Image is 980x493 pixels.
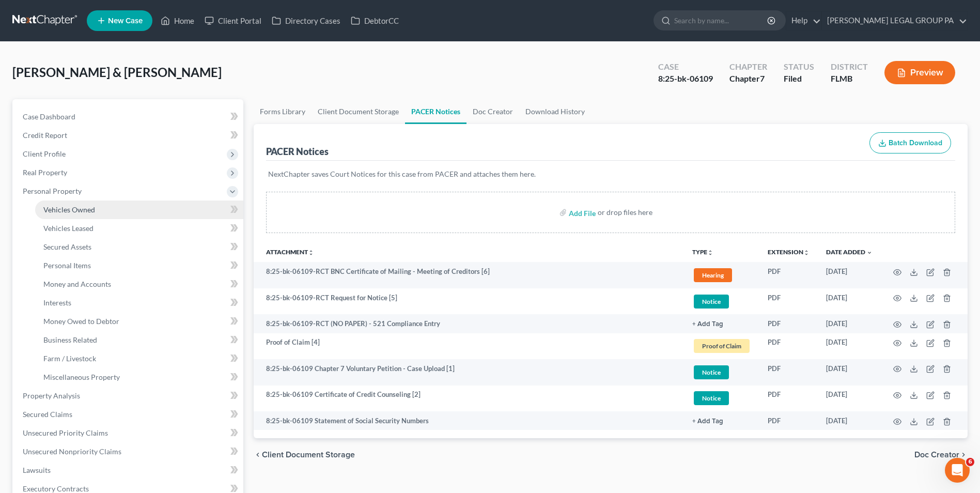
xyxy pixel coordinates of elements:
div: Filed [784,73,814,85]
span: Case Dashboard [23,112,75,121]
div: District [831,61,868,73]
span: Proof of Claim [694,339,750,353]
td: PDF [759,314,818,333]
a: Download History [519,99,591,124]
a: Client Document Storage [312,99,405,124]
span: Money Owed to Debtor [43,317,119,326]
span: New Case [108,17,143,25]
span: 7 [760,73,765,83]
td: 8:25-bk-06109 Chapter 7 Voluntary Petition - Case Upload [1] [254,359,684,386]
td: 8:25-bk-06109 Certificate of Credit Counseling [2] [254,386,684,412]
div: Chapter [729,61,767,73]
span: Notice [694,295,729,309]
td: PDF [759,288,818,315]
button: + Add Tag [692,418,723,425]
a: Vehicles Owned [35,201,243,219]
span: Personal Items [43,261,91,270]
a: Interests [35,294,243,312]
a: Forms Library [254,99,312,124]
a: + Add Tag [692,416,751,426]
span: Credit Report [23,131,67,140]
span: Lawsuits [23,466,51,474]
a: Personal Items [35,256,243,275]
td: 8:25-bk-06109-RCT BNC Certificate of Mailing - Meeting of Creditors [6] [254,262,684,288]
a: Farm / Livestock [35,349,243,368]
div: PACER Notices [266,145,329,158]
a: Money Owed to Debtor [35,312,243,331]
a: [PERSON_NAME] LEGAL GROUP PA [822,11,967,30]
a: Help [786,11,821,30]
a: Directory Cases [267,11,346,30]
a: Notice [692,293,751,310]
span: Business Related [43,335,97,344]
a: Extensionunfold_more [768,248,810,256]
p: NextChapter saves Court Notices for this case from PACER and attaches them here. [268,169,953,179]
div: Case [658,61,713,73]
td: 8:25-bk-06109-RCT (NO PAPER) - 521 Compliance Entry [254,314,684,333]
a: Date Added expand_more [826,248,873,256]
span: Real Property [23,168,67,177]
span: Miscellaneous Property [43,373,120,381]
span: Unsecured Priority Claims [23,428,108,437]
td: [DATE] [818,333,881,360]
span: 6 [966,458,974,466]
span: Notice [694,391,729,405]
a: Unsecured Priority Claims [14,424,243,442]
td: PDF [759,262,818,288]
button: Batch Download [869,132,951,154]
i: unfold_more [707,250,713,256]
div: Status [784,61,814,73]
span: Secured Assets [43,242,91,251]
iframe: Intercom live chat [945,458,970,483]
div: Chapter [729,73,767,85]
a: Case Dashboard [14,107,243,126]
td: PDF [759,411,818,430]
span: Doc Creator [914,451,959,459]
span: Money and Accounts [43,280,111,288]
a: Client Portal [199,11,267,30]
i: chevron_left [254,451,262,459]
button: Doc Creator chevron_right [914,451,968,459]
a: Vehicles Leased [35,219,243,238]
a: PACER Notices [405,99,466,124]
span: Farm / Livestock [43,354,96,363]
a: + Add Tag [692,319,751,329]
span: Personal Property [23,187,82,195]
span: Client Document Storage [262,451,355,459]
span: Unsecured Nonpriority Claims [23,447,121,456]
td: 8:25-bk-06109 Statement of Social Security Numbers [254,411,684,430]
span: Vehicles Owned [43,205,95,214]
span: Hearing [694,268,732,282]
span: Executory Contracts [23,484,89,493]
a: Business Related [35,331,243,349]
span: Interests [43,298,71,307]
a: Unsecured Nonpriority Claims [14,442,243,461]
a: DebtorCC [346,11,404,30]
div: FLMB [831,73,868,85]
a: Hearing [692,267,751,284]
td: [DATE] [818,411,881,430]
a: Secured Assets [35,238,243,256]
a: Lawsuits [14,461,243,480]
a: Proof of Claim [692,337,751,355]
button: + Add Tag [692,321,723,328]
span: Notice [694,365,729,379]
i: unfold_more [308,250,314,256]
a: Miscellaneous Property [35,368,243,387]
td: 8:25-bk-06109-RCT Request for Notice [5] [254,288,684,315]
i: chevron_right [959,451,968,459]
td: Proof of Claim [4] [254,333,684,360]
i: unfold_more [803,250,810,256]
td: [DATE] [818,314,881,333]
button: TYPEunfold_more [692,249,713,256]
span: [PERSON_NAME] & [PERSON_NAME] [12,65,222,80]
td: [DATE] [818,288,881,315]
td: [DATE] [818,262,881,288]
div: or drop files here [598,207,652,218]
td: [DATE] [818,359,881,386]
button: chevron_left Client Document Storage [254,451,355,459]
a: Property Analysis [14,387,243,405]
td: PDF [759,359,818,386]
span: Property Analysis [23,391,80,400]
span: Client Profile [23,149,66,158]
